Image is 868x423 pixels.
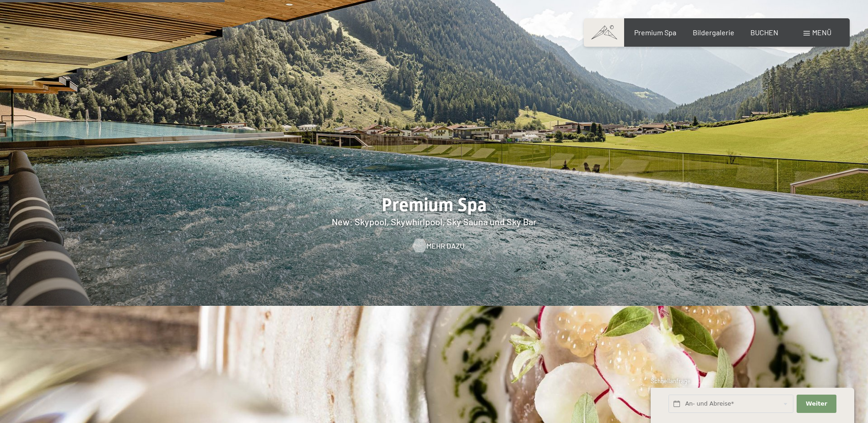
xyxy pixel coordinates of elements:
[806,400,827,408] span: Weiter
[797,395,836,413] button: Weiter
[426,241,464,251] span: Mehr dazu
[750,28,778,37] a: BUCHEN
[634,28,676,37] a: Premium Spa
[413,241,455,251] a: Mehr dazu
[693,28,734,37] a: Bildergalerie
[651,377,690,385] span: Schnellanfrage
[812,28,831,37] span: Menü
